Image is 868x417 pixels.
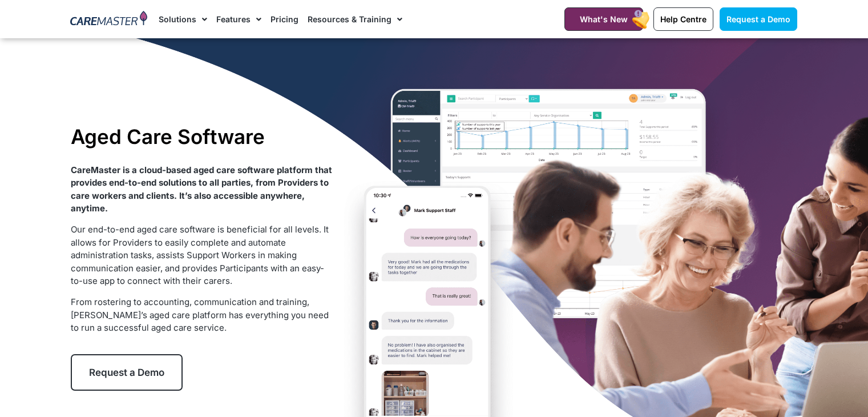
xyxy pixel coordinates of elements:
a: Request a Demo [71,354,183,391]
span: Request a Demo [726,14,790,24]
a: What's New [564,7,643,31]
h1: Aged Care Software [71,125,333,149]
span: Help Centre [660,14,706,24]
span: Our end-to-end aged care software is beneficial for all levels. It allows for Providers to easily... [71,224,329,286]
span: What's New [580,14,628,24]
a: Request a Demo [720,7,797,31]
span: From rostering to accounting, communication and training, [PERSON_NAME]’s aged care platform has ... [71,296,329,333]
a: Help Centre [653,7,713,31]
strong: CareMaster is a cloud-based aged care software platform that provides end-to-end solutions to all... [71,165,332,214]
span: Request a Demo [89,367,164,378]
img: CareMaster Logo [70,11,147,28]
